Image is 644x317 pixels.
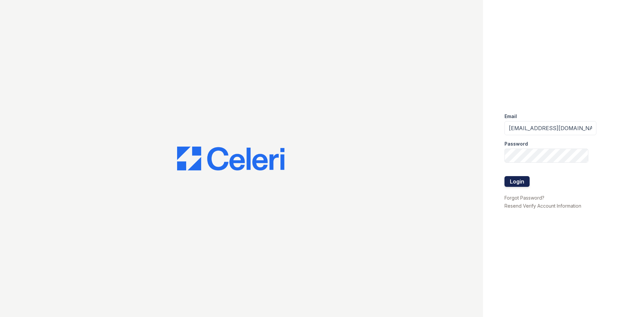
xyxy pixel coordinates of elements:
[177,147,284,171] img: CE_Logo_Blue-a8612792a0a2168367f1c8372b55b34899dd931a85d93a1a3d3e32e68fde9ad4.png
[504,203,581,209] a: Resend Verify Account Information
[504,141,528,147] label: Password
[504,113,517,120] label: Email
[504,176,530,187] button: Login
[504,195,544,201] a: Forgot Password?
